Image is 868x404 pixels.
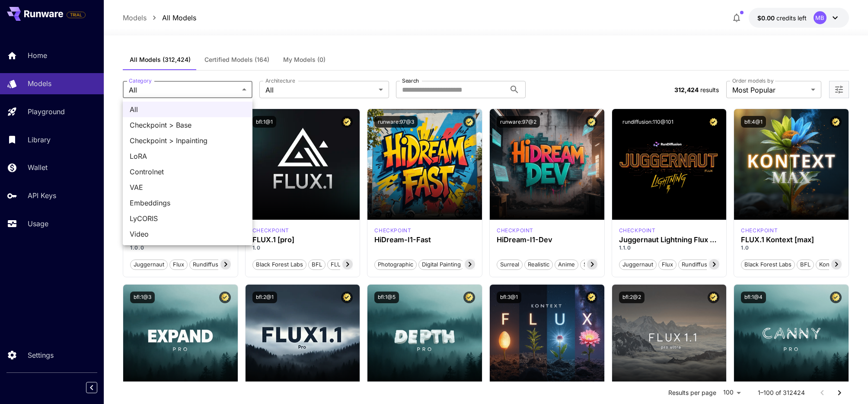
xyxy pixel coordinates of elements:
[130,213,246,224] span: LyCORIS
[130,198,246,208] span: Embeddings
[130,120,246,130] span: Checkpoint > Base
[130,135,246,146] span: Checkpoint > Inpainting
[130,151,246,161] span: LoRA
[130,229,246,239] span: Video
[130,167,246,177] span: Controlnet
[130,104,246,115] span: All
[130,182,246,192] span: VAE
